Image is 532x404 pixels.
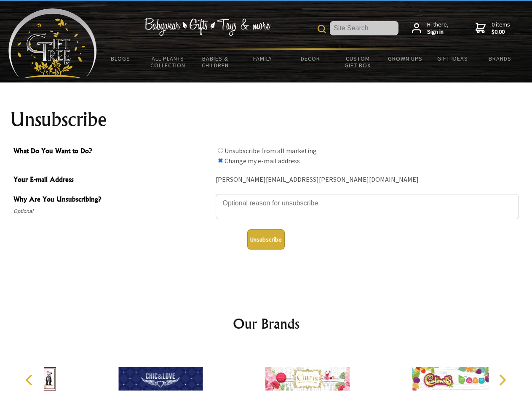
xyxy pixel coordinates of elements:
input: What Do You Want to Do? [218,148,223,153]
button: Next [493,371,511,389]
span: Hi there, [427,21,449,36]
button: Previous [21,371,40,389]
a: Gift Ideas [429,50,476,67]
div: [PERSON_NAME][EMAIL_ADDRESS][PERSON_NAME][DOMAIN_NAME] [216,173,519,186]
span: What Do You Want to Do? [13,146,211,158]
input: Site Search [330,21,398,35]
a: Custom Gift Box [334,50,382,74]
h2: Our Brands [17,314,516,334]
strong: $0.00 [492,28,510,36]
input: What Do You Want to Do? [218,158,223,163]
a: Brands [476,50,524,67]
a: BLOGS [97,50,144,67]
span: 0 items [492,21,510,36]
a: Family [239,50,287,67]
a: Hi there,Sign in [412,21,449,36]
img: product search [318,25,326,33]
a: All Plants Collection [144,50,192,74]
textarea: Why Are You Unsubscribing? [216,194,519,219]
img: Babywear - Gifts - Toys & more [144,18,270,36]
span: Your E-mail Address [13,174,211,186]
button: Unsubscribe [247,229,285,250]
span: Optional [13,206,211,216]
label: Change my e-mail address [225,157,300,165]
label: Unsubscribe from all marketing [225,146,317,155]
a: Babies & Children [192,50,239,74]
span: Why Are You Unsubscribing? [13,194,211,206]
a: Decor [286,50,334,67]
a: Grown Ups [381,50,429,67]
h1: Unsubscribe [10,109,522,130]
img: Babyware - Gifts - Toys and more... [8,8,97,78]
strong: Sign in [427,28,449,36]
a: 0 items$0.00 [476,21,510,36]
